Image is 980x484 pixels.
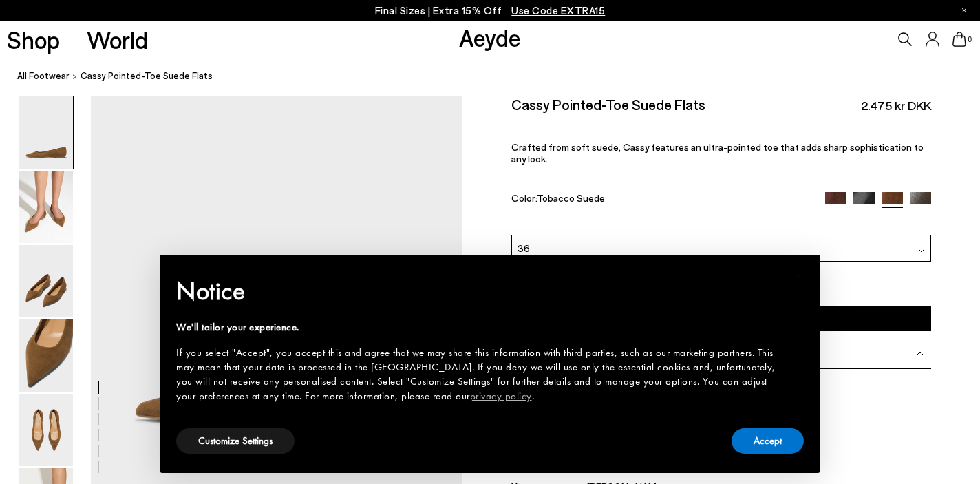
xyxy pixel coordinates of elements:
div: If you select "Accept", you accept this and agree that we may share this information with third p... [176,346,782,403]
a: Shop [7,28,60,52]
span: Cassy Pointed-Toe Suede Flats [81,69,213,83]
img: Cassy Pointed-Toe Suede Flats - Image 3 [19,245,73,317]
img: Cassy Pointed-Toe Suede Flats - Image 5 [19,394,73,466]
button: Accept [732,428,804,454]
button: Close this notice [782,259,815,292]
span: 0 [966,36,973,43]
img: Cassy Pointed-Toe Suede Flats - Image 4 [19,319,73,392]
a: All Footwear [17,69,70,83]
a: Aeyde [459,23,521,52]
img: svg%3E [917,350,924,357]
h2: Notice [176,273,782,309]
h2: Cassy Pointed-Toe Suede Flats [511,96,705,113]
span: × [794,264,803,286]
a: privacy policy [470,389,532,403]
p: Final Sizes | Extra 15% Off [375,2,606,19]
div: Color: [511,192,812,208]
a: World [87,28,148,52]
img: Cassy Pointed-Toe Suede Flats - Image 1 [19,96,73,169]
a: 0 [952,32,966,47]
div: We'll tailor your experience. [176,320,782,335]
span: 36 [518,241,530,255]
span: Navigate to /collections/ss25-final-sizes [511,4,605,17]
button: Customize Settings [176,428,295,454]
img: Cassy Pointed-Toe Suede Flats - Image 2 [19,171,73,243]
img: svg%3E [918,247,925,254]
p: Crafted from soft suede, Cassy features an ultra-pointed toe that adds sharp sophistication to an... [511,141,931,165]
nav: breadcrumb [17,58,980,96]
span: Tobacco Suede [537,192,605,204]
span: 2.475 kr DKK [861,97,931,114]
